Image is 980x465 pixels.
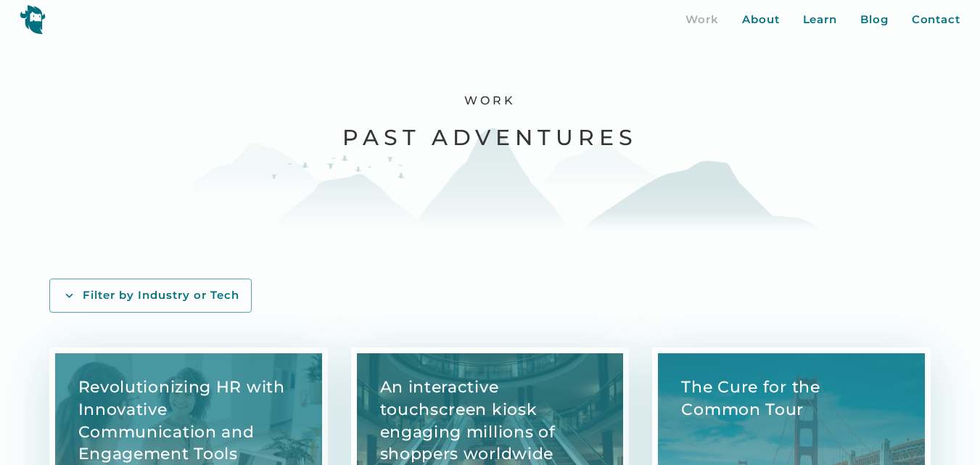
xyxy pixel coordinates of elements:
[20,4,46,34] img: yeti logo icon
[685,12,719,28] a: Work
[803,12,838,28] a: Learn
[464,94,516,109] h1: Work
[860,12,889,28] a: Blog
[912,12,960,28] a: Contact
[742,12,780,28] a: About
[49,279,252,313] a: Filter by Industry or Tech
[342,123,638,152] h2: Past Adventures
[83,288,239,303] div: Filter by Industry or Tech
